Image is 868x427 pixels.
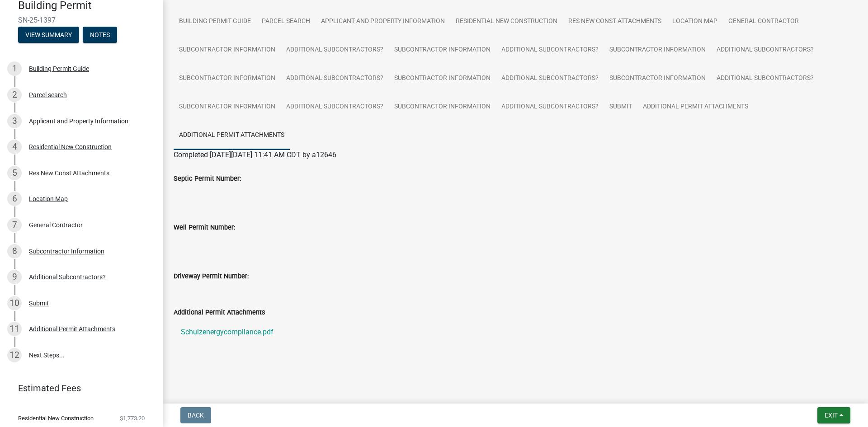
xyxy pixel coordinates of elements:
[29,92,67,98] div: Parcel search
[18,32,79,39] wm-modal-confirm: Summary
[174,310,265,316] label: Additional Permit Attachments
[7,140,22,154] div: 4
[7,296,22,310] div: 10
[711,36,819,65] a: Additional Subcontractors?
[281,36,389,65] a: Additional Subcontractors?
[29,196,68,202] div: Location Map
[496,64,604,93] a: Additional Subcontractors?
[604,64,711,93] a: Subcontractor Information
[29,118,128,124] div: Applicant and Property Information
[174,93,281,122] a: Subcontractor Information
[7,166,22,180] div: 5
[83,27,117,43] button: Notes
[174,150,336,159] span: Completed [DATE][DATE] 11:41 AM CDT by a12646
[817,407,850,423] button: Exit
[7,322,22,336] div: 11
[637,93,754,122] a: Additional Permit Attachments
[825,412,838,419] span: Exit
[174,321,857,343] a: Schulzenergycompliance.pdf
[174,225,235,231] label: Well Permit Number:
[174,273,249,280] label: Driveway Permit Number:
[723,7,804,36] a: General Contractor
[563,7,667,36] a: Res New Const Attachments
[29,144,112,150] div: Residential New Construction
[29,222,83,228] div: General Contractor
[389,64,496,93] a: Subcontractor Information
[18,27,79,43] button: View Summary
[496,93,604,122] a: Additional Subcontractors?
[711,64,819,93] a: Additional Subcontractors?
[7,88,22,102] div: 2
[174,7,256,36] a: Building Permit Guide
[29,66,89,72] div: Building Permit Guide
[7,379,148,397] a: Estimated Fees
[120,415,145,421] span: $1,773.20
[83,32,117,39] wm-modal-confirm: Notes
[29,170,109,176] div: Res New Const Attachments
[29,274,106,280] div: Additional Subcontractors?
[7,192,22,206] div: 6
[604,36,711,65] a: Subcontractor Information
[7,218,22,232] div: 7
[29,300,49,306] div: Submit
[174,176,241,182] label: Septic Permit Number:
[18,16,145,24] span: SN-25-1397
[7,348,22,362] div: 12
[667,7,723,36] a: Location Map
[281,64,389,93] a: Additional Subcontractors?
[281,93,389,122] a: Additional Subcontractors?
[496,36,604,65] a: Additional Subcontractors?
[18,415,94,421] span: Residential New Construction
[7,61,22,76] div: 1
[29,248,104,254] div: Subcontractor Information
[174,36,281,65] a: Subcontractor Information
[450,7,563,36] a: Residential New Construction
[174,121,290,150] a: Additional Permit Attachments
[256,7,316,36] a: Parcel search
[174,64,281,93] a: Subcontractor Information
[604,93,637,122] a: Submit
[316,7,450,36] a: Applicant and Property Information
[188,412,204,419] span: Back
[7,270,22,284] div: 9
[29,326,115,332] div: Additional Permit Attachments
[7,244,22,258] div: 8
[180,407,211,423] button: Back
[389,93,496,122] a: Subcontractor Information
[7,114,22,128] div: 3
[389,36,496,65] a: Subcontractor Information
